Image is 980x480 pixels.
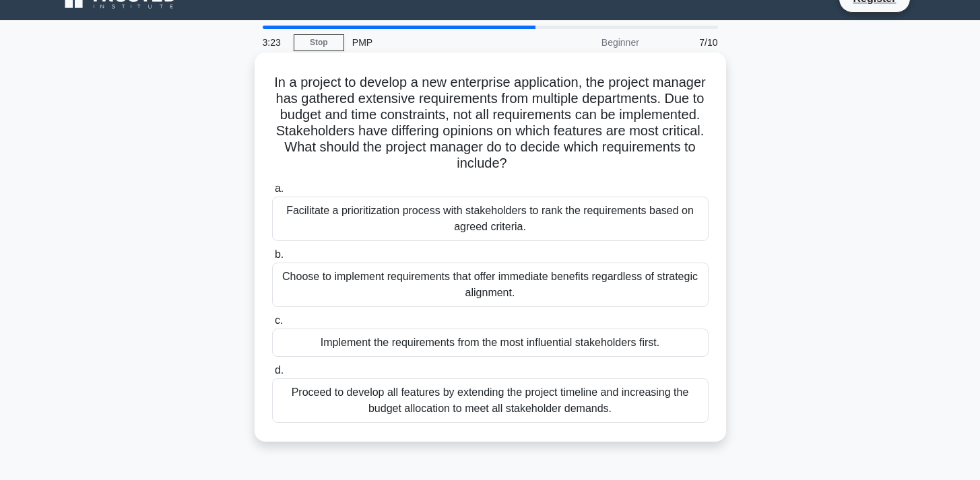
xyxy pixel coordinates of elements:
[255,29,294,56] div: 3:23
[275,248,284,260] span: b.
[272,378,709,423] div: Proceed to develop all features by extending the project timeline and increasing the budget alloc...
[647,29,726,56] div: 7/10
[272,263,709,307] div: Choose to implement requirements that offer immediate benefits regardless of strategic alignment.
[344,29,529,56] div: PMP
[272,197,709,241] div: Facilitate a prioritization process with stakeholders to rank the requirements based on agreed cr...
[294,34,344,51] a: Stop
[275,182,284,194] span: a.
[271,74,710,172] h5: In a project to develop a new enterprise application, the project manager has gathered extensive ...
[272,329,709,357] div: Implement the requirements from the most influential stakeholders first.
[529,29,647,56] div: Beginner
[275,364,284,376] span: d.
[275,314,283,326] span: c.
